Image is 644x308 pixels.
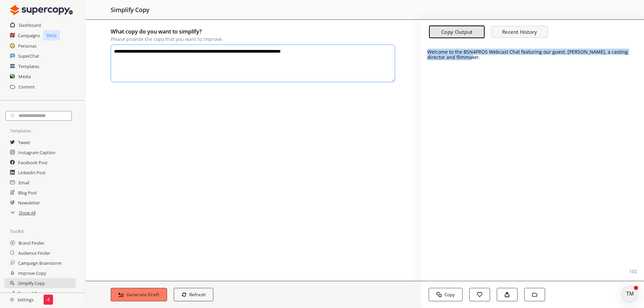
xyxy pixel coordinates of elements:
p: Beta [43,30,60,41]
a: Content [18,82,35,92]
a: Campaigns [18,30,40,41]
button: Generate Draft [111,288,167,301]
b: Recent History [502,28,537,35]
a: Media [18,71,31,81]
b: Copy Output [441,28,473,36]
a: Blog Post [18,188,37,198]
p: 102 [629,269,637,274]
button: atlas-launcher [622,286,638,302]
button: Copy Output [429,26,485,39]
a: Improve Copy [18,268,46,278]
b: Copy [444,292,455,298]
div: atlas-message-author-avatar [622,286,638,302]
p: Please provide the copy that you want to improve. [111,37,395,42]
button: Recent History [491,26,548,38]
a: LinkedIn Post [18,168,46,178]
a: Simplify Copy [18,278,45,288]
a: Instagram Caption [18,147,55,158]
button: Refresh [174,288,214,301]
a: Campaign Brainstorm [18,258,62,268]
b: Generate Draft [126,292,159,298]
a: Tweet [18,137,30,147]
h2: What copy do you want to simplify? [111,26,395,37]
a: Show All [19,208,36,218]
a: Email [18,178,29,188]
textarea: originalCopy-textarea [111,45,395,82]
b: Refresh [189,292,206,298]
button: Copy [429,288,463,301]
a: Personas [18,41,37,51]
a: Audience Finder [18,248,50,258]
a: Dashboard [19,20,41,30]
a: Templates [18,61,39,71]
a: Facebook Post [18,158,48,168]
img: Close [10,3,73,17]
a: Brand Finder [18,238,44,248]
a: Newsletter [18,198,40,208]
a: SuperChat [18,51,39,61]
p: 4 [47,297,50,302]
h2: simplify copy [111,3,149,16]
span: Welcome to the BSN4PROS Webcast Chat featuring our guest, [PERSON_NAME], a casting director and f... [427,49,628,60]
a: Expand Copy [18,288,44,298]
img: Close [10,298,14,302]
